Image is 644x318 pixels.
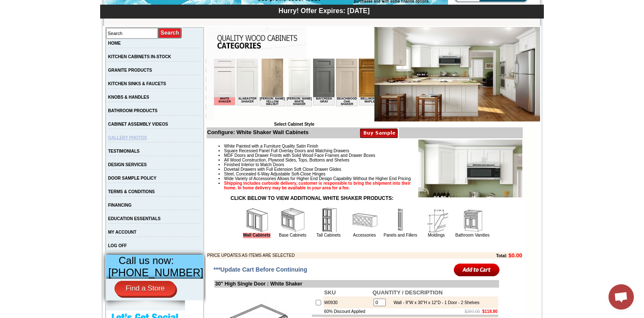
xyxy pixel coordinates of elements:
td: 30" High Single Door : White Shaker [214,280,499,288]
a: DOOR SAMPLE POLICY [108,176,156,181]
img: Panels and Fillers [388,208,413,233]
img: Moldings [424,208,449,233]
b: Total: [496,253,507,258]
img: Bathroom Vanities [460,208,485,233]
a: FINANCING [108,203,132,208]
td: W0930 [323,296,371,308]
a: Bathroom Vanities [456,233,490,237]
b: Configure: White Shaker Wall Cabinets [207,129,308,135]
a: HOME [108,41,121,46]
b: QUANTITY / DESCRIPTION [372,289,442,296]
b: SKU [324,289,336,296]
a: LOG OFF [108,243,127,248]
img: White Shaker [374,27,540,121]
div: Open chat [609,284,634,310]
iframe: Browser incompatible [214,59,374,122]
span: ***Update Cart Before Continuing [213,266,307,273]
a: KNOBS & HANDLES [108,95,149,100]
b: $0.00 [508,252,522,259]
a: Wall Cabinets [243,233,270,238]
img: Accessories [352,208,377,233]
a: KITCHEN SINKS & FAUCETS [108,81,166,86]
a: DESIGN SERVICES [108,162,147,167]
li: White Painted with a Furniture Quality Satin Finish [224,144,522,148]
input: Submit [158,27,182,39]
li: Dovetail Drawers with Full Extension Soft Close Drawer Glides [224,167,522,172]
strong: Shipping includes curbside delivery, customer is responsible to bring the shipment into their hom... [224,181,411,190]
a: Tall Cabinets [317,233,341,237]
li: Finished Interior to Match Doors [224,162,522,167]
a: CABINET ASSEMBLY VIDEOS [108,122,168,127]
a: BATHROOM PRODUCTS [108,108,158,113]
td: Bellmonte Maple [145,38,166,47]
li: MDF Doors and Drawer Fronts with Solid Wood Face Frames and Drawer Boxes [224,153,522,158]
li: All Wood Construction, Plywood Sides, Tops, Bottoms and Shelves [224,158,522,162]
a: TESTIMONIALS [108,149,139,154]
a: EDUCATION ESSENTIALS [108,216,161,221]
b: Select Cabinet Style [274,122,314,127]
a: Moldings [428,233,445,237]
a: Find a Store [115,281,176,296]
a: Accessories [353,233,376,237]
a: MY ACCOUNT [108,230,136,234]
div: Wall - 9"W x 30"H x 12"D - 1 Door - 2 Shelves [389,300,479,305]
li: Steel, Concealed 6-Way Adjustable Soft-Close Hinges [224,172,522,176]
td: PRICE UPDATES AS ITEMS ARE SELECTED [207,252,450,259]
img: Tall Cabinets [316,208,341,233]
span: Call us now: [119,255,174,266]
a: KITCHEN CABINETS IN-STOCK [108,54,171,59]
li: Square Recessed Panel Full Overlay Doors and Matching Drawers [224,148,522,153]
img: Product Image [418,140,522,197]
a: Base Cabinets [279,233,306,237]
img: Wall Cabinets [244,208,270,233]
td: 60% Discount Applied [323,308,371,315]
a: Panels and Fillers [384,233,417,237]
b: $118.80 [482,309,497,314]
input: Add to Cart [454,263,500,277]
a: GALLERY PHOTOS [108,135,147,140]
li: Wide Variety of Accessories Allows for Higher End Design Capability Without the Higher End Pricing [224,176,522,181]
s: $297.00 [465,309,480,314]
a: GRANITE PRODUCTS [108,68,152,73]
img: Base Cabinets [280,208,306,233]
strong: CLICK BELOW TO VIEW ADDITIONAL WHITE SHAKER PRODUCTS: [231,195,394,201]
a: TERMS & CONDITIONS [108,189,155,194]
div: Hurry! Offer Expires: [DATE] [104,6,544,15]
span: [PHONE_NUMBER] [108,267,203,278]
